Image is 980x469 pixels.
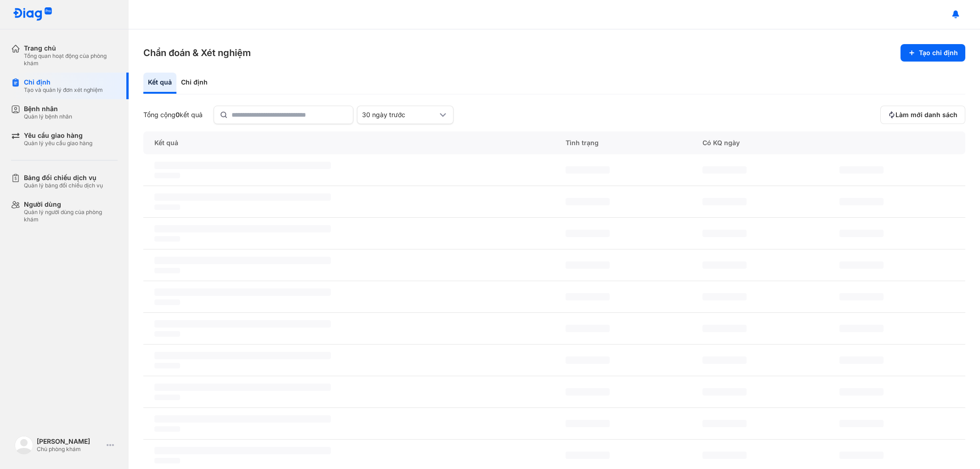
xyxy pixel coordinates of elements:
[702,388,747,396] span: ‌
[37,437,103,446] div: [PERSON_NAME]
[154,236,180,242] span: ‌
[901,44,965,62] button: Tạo chỉ định
[839,198,884,205] span: ‌
[839,356,884,364] span: ‌
[702,261,747,269] span: ‌
[839,261,884,269] span: ‌
[13,7,52,22] img: logo
[702,325,747,332] span: ‌
[154,363,180,368] span: ‌
[154,225,331,232] span: ‌
[15,436,33,454] img: logo
[839,166,884,174] span: ‌
[154,257,331,264] span: ‌
[154,458,180,463] span: ‌
[24,52,118,67] div: Tổng quan hoạt động của phòng khám
[24,182,103,189] div: Quản lý bảng đối chiếu dịch vụ
[37,446,103,453] div: Chủ phòng khám
[24,78,103,86] div: Chỉ định
[24,200,118,209] div: Người dùng
[24,44,118,52] div: Trang chủ
[24,105,72,113] div: Bệnh nhân
[154,268,180,273] span: ‌
[176,73,212,94] div: Chỉ định
[566,325,610,332] span: ‌
[702,166,747,174] span: ‌
[154,384,331,391] span: ‌
[566,356,610,364] span: ‌
[691,131,828,154] div: Có KQ ngày
[154,320,331,328] span: ‌
[143,46,251,59] h3: Chẩn đoán & Xét nghiệm
[839,230,884,237] span: ‌
[702,230,747,237] span: ‌
[566,293,610,300] span: ‌
[24,209,118,223] div: Quản lý người dùng của phòng khám
[154,193,331,201] span: ‌
[154,426,180,432] span: ‌
[154,331,180,337] span: ‌
[143,73,176,94] div: Kết quả
[154,173,180,178] span: ‌
[566,198,610,205] span: ‌
[702,356,747,364] span: ‌
[154,288,331,296] span: ‌
[880,106,965,124] button: Làm mới danh sách
[839,325,884,332] span: ‌
[555,131,691,154] div: Tình trạng
[702,452,747,459] span: ‌
[895,111,957,119] span: Làm mới danh sách
[143,111,203,119] div: Tổng cộng kết quả
[839,388,884,396] span: ‌
[566,166,610,174] span: ‌
[154,415,331,423] span: ‌
[24,140,92,147] div: Quản lý yêu cầu giao hàng
[154,447,331,454] span: ‌
[154,204,180,210] span: ‌
[839,293,884,300] span: ‌
[24,131,92,140] div: Yêu cầu giao hàng
[839,420,884,427] span: ‌
[566,230,610,237] span: ‌
[362,111,437,119] div: 30 ngày trước
[566,261,610,269] span: ‌
[702,293,747,300] span: ‌
[839,452,884,459] span: ‌
[566,388,610,396] span: ‌
[24,174,103,182] div: Bảng đối chiếu dịch vụ
[702,420,747,427] span: ‌
[154,162,331,169] span: ‌
[154,352,331,359] span: ‌
[24,86,103,94] div: Tạo và quản lý đơn xét nghiệm
[154,299,180,305] span: ‌
[566,420,610,427] span: ‌
[154,395,180,400] span: ‌
[176,111,180,119] span: 0
[702,198,747,205] span: ‌
[143,131,555,154] div: Kết quả
[24,113,72,120] div: Quản lý bệnh nhân
[566,452,610,459] span: ‌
